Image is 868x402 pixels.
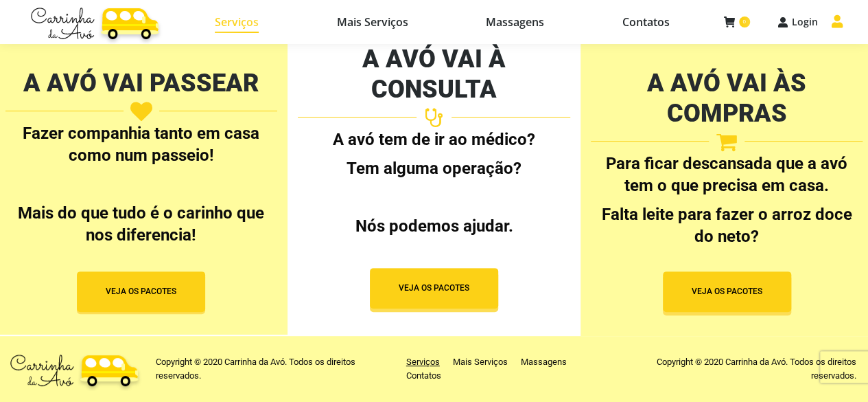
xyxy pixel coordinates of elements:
a: Contatos [406,369,441,383]
button: VEJA OS PACOTES [663,271,791,312]
img: Carrinha da Avó [26,1,163,44]
div: Copyright © 2020 Carrinha da Avó. Todos os direitos reservados. [156,355,392,383]
p: Copyright © 2020 Carrinha da Avó. Todos os direitos reservados. [620,355,856,383]
p: Falta leite para fazer o arroz doce do neto? [591,203,863,247]
span: VEJA OS PACOTES [106,286,176,298]
span: Massagens [486,15,544,29]
a: 0 [724,16,750,28]
a: Mais Serviços [453,355,508,369]
h2: A AVÓ VAI ÀS COMPRAS [591,68,863,129]
p: Tem alguma operação? [298,157,570,179]
a: Login [777,16,818,28]
button: VEJA OS PACOTES [370,268,498,309]
a: Contatos [587,12,705,32]
a: Mais Serviços [301,12,444,32]
span: VEJA OS PACOTES [692,286,762,298]
span: Contatos [622,15,670,29]
div: Fazer companhia tanto em casa como num passeio! [5,122,278,246]
p: Mais do que tudo é o carinho que nos diferencia! [5,202,278,246]
h2: A AVÓ VAI PASSEAR [5,68,278,98]
span: VEJA OS PACOTES [399,282,469,294]
a: VEJA OS PACOTES [77,270,205,311]
h2: A AVÓ VAI À CONSULTA [298,44,570,104]
button: VEJA OS PACOTES [77,271,205,312]
div: Para ficar descansada que a avó tem o que precisa em casa. [591,153,863,247]
a: Massagens [521,355,567,369]
span: Mais Serviços [337,15,408,29]
div: A avó tem de ir ao médico? [298,129,570,237]
a: Massagens [451,12,580,32]
a: Serviços [406,355,440,369]
img: Carrinha da Avó [5,348,142,391]
span: Serviços [215,15,259,29]
p: Nós podemos ajudar. [298,215,570,237]
a: Serviços [180,12,295,32]
span: 0 [739,16,750,27]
